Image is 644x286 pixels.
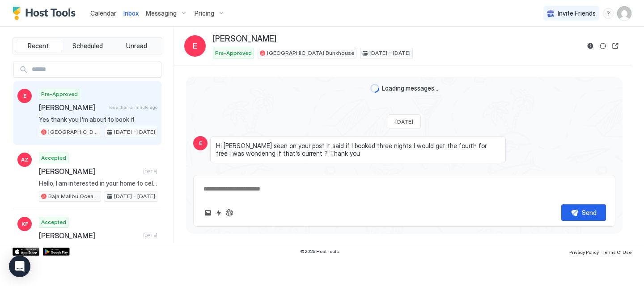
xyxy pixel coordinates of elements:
span: less than a minute ago [109,104,157,110]
span: Accepted [41,154,66,162]
span: [DATE] [143,169,157,174]
span: Pricing [195,9,214,17]
div: tab-group [13,37,162,54]
div: Send [582,208,597,217]
span: Messaging [146,9,177,17]
button: Send [561,204,606,221]
input: Input Field [28,62,161,77]
span: Hello, I am interested in your home to celebrate my fathers 60th birthday. :) I was just wonderin... [39,179,157,187]
span: Recent [28,42,49,50]
span: Loading messages... [382,84,438,92]
span: AZ [21,156,29,164]
a: Google Play Store [43,248,70,256]
span: Hi [PERSON_NAME] seen on your post it said if I booked three nights I would get the fourth for fr... [216,142,500,158]
span: [PERSON_NAME] [39,231,140,240]
button: Unread [113,40,160,52]
span: Pre-Approved [41,90,78,98]
span: [DATE] [395,118,413,125]
div: Open Intercom Messenger [9,256,30,277]
button: ChatGPT Auto Reply [224,207,235,218]
span: Pre-Approved [215,49,252,57]
span: [DATE] - [DATE] [114,192,155,200]
button: Upload image [203,207,213,218]
span: E [199,139,202,147]
button: Scheduled [64,40,111,52]
a: Terms Of Use [602,247,631,256]
span: 41 minutes ago [210,166,250,173]
span: [DATE] - [DATE] [114,128,155,136]
span: [DATE] [143,232,157,238]
a: Inbox [123,8,139,18]
a: Calendar [90,8,116,18]
a: Host Tools Logo [13,7,80,20]
span: Inbox [123,9,139,17]
span: Accepted [41,218,66,226]
span: Terms Of Use [602,249,631,255]
span: [GEOGRAPHIC_DATA] Bunkhouse [48,128,99,136]
span: KF [21,220,28,228]
span: Calendar [90,9,116,17]
a: Privacy Policy [569,247,599,256]
span: Scheduled [72,42,103,50]
button: Recent [15,40,62,52]
div: loading [370,84,379,93]
a: App Store [13,248,39,256]
span: © 2025 Host Tools [300,249,339,254]
span: [PERSON_NAME] [39,167,140,176]
span: [GEOGRAPHIC_DATA] Bunkhouse [267,49,354,57]
span: Yes thank you I'm about to book it [39,116,157,124]
span: E [193,41,197,51]
span: Unread [126,42,147,50]
span: E [23,92,26,100]
span: [PERSON_NAME] [213,34,276,44]
button: Quick reply [213,207,224,218]
span: Privacy Policy [569,249,599,255]
span: [DATE] - [DATE] [369,49,411,57]
span: [PERSON_NAME] [39,103,106,112]
span: Baja Malibu Ocean Retreat 4 King Bed Rosarito Mexi [48,192,99,200]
